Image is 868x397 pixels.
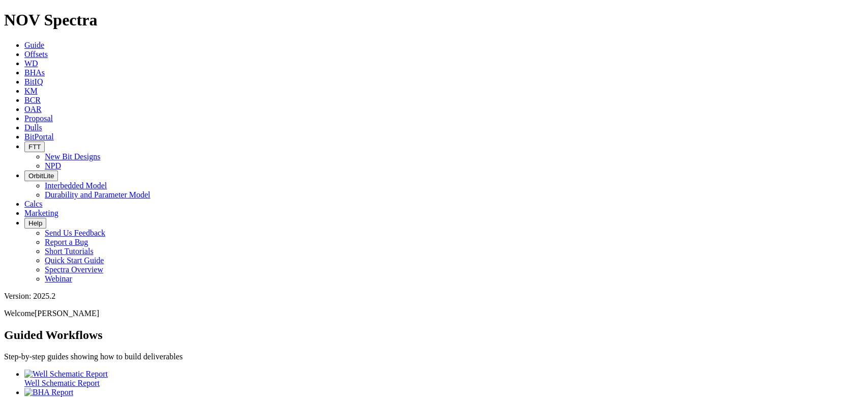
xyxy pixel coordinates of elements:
[45,161,61,170] a: NPD
[45,274,72,283] a: Webinar
[45,181,107,190] a: Interbedded Model
[24,96,41,104] a: BCR
[45,190,151,199] a: Durability and Parameter Model
[45,152,100,161] a: New Bit Designs
[45,238,88,246] a: Report a Bug
[24,41,44,49] a: Guide
[24,105,42,114] a: OAR
[24,370,864,387] a: Well Schematic Report Well Schematic Report
[24,114,53,123] a: Proposal
[45,229,105,237] a: Send Us Feedback
[24,68,45,77] a: BHAs
[24,77,43,86] a: BitIQ
[28,172,54,180] span: OrbitLite
[24,87,38,95] a: KM
[24,218,46,229] button: Help
[45,265,103,274] a: Spectra Overview
[4,328,864,342] h2: Guided Workflows
[24,200,43,208] a: Calcs
[35,309,99,318] span: [PERSON_NAME]
[24,132,54,141] a: BitPortal
[28,219,42,227] span: Help
[24,370,108,379] img: Well Schematic Report
[24,171,58,181] button: OrbitLite
[24,123,42,132] a: Dulls
[28,143,41,151] span: FTT
[24,209,58,217] a: Marketing
[24,59,38,68] a: WD
[4,292,864,301] div: Version: 2025.2
[24,379,100,387] span: Well Schematic Report
[24,388,73,397] img: BHA Report
[45,247,94,256] a: Short Tutorials
[45,256,104,265] a: Quick Start Guide
[4,309,864,318] p: Welcome
[24,50,48,59] a: Offsets
[4,352,864,361] p: Step-by-step guides showing how to build deliverables
[4,11,864,30] h1: NOV Spectra
[24,141,45,152] button: FTT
